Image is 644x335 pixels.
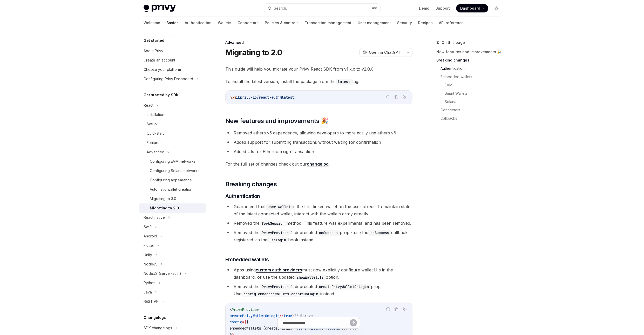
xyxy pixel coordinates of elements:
[225,148,412,155] li: Added UIs for Ethereum signTransaction
[147,140,161,146] div: Features
[267,237,288,243] code: useLogin
[150,205,179,211] div: Migrating to 2.0
[307,161,329,167] a: changelog
[147,130,164,136] div: Quickstart
[144,37,164,44] h5: Get started
[144,102,153,108] div: React
[350,319,357,326] button: Send message
[144,289,152,295] div: Java
[144,270,181,277] div: NodeJS (server-auth)
[144,76,193,82] div: Configuring Privy Dashboard
[144,252,152,258] div: Unity
[445,98,505,106] a: Solana
[144,92,179,98] h5: Get started by SDK
[139,203,206,213] a: Migrating to 2.0
[401,94,408,100] button: Ask AI
[393,94,400,100] button: Copy the contents from the code block
[139,129,206,138] a: Quickstart
[144,315,166,321] h5: Changelogs
[144,57,175,63] div: Create an account
[241,291,320,297] code: config.embeddedWallets.createOnLogin
[264,4,380,13] button: Search...⌘K
[218,17,231,29] a: Wallets
[393,306,400,313] button: Copy the contents from the code block
[166,17,179,29] a: Basics
[295,275,326,280] code: showWalletUIs
[139,110,206,119] a: Installation
[266,204,293,210] code: user.wallet
[144,280,155,286] div: Python
[230,95,236,100] span: npm
[397,17,412,29] a: Security
[185,17,212,29] a: Authentication
[139,194,206,203] a: Migrating to 3.0
[265,17,299,29] a: Policies & controls
[147,112,164,118] div: Installation
[336,79,352,85] code: latest
[139,185,206,194] a: Automatic wallet creation
[144,5,176,12] img: light logo
[144,298,159,305] div: REST API
[368,230,391,236] code: onSuccess
[232,307,259,312] span: PrivyProvider
[147,149,164,155] div: Advanced
[292,313,294,318] span: }
[317,284,371,290] code: createPrivyWalletOnLogin
[260,221,287,226] code: forkSession
[234,204,410,216] span: Guaranteed that is the first linked wallet on the user object. To maintain state of the latest co...
[144,233,157,239] div: Android
[274,5,288,11] div: Search...
[225,160,412,168] span: For the full set of changes check out our .
[139,175,206,185] a: Configuring appearance
[225,78,412,85] span: To install the latest version, install the package from the tag:
[260,284,291,290] code: PrivyProvider
[144,224,152,230] div: Swift
[139,157,206,166] a: Configuring EVM networks
[372,6,377,10] span: ⌘ K
[139,166,206,175] a: Configuring Solana networks
[385,94,391,100] button: Report incorrect code
[234,267,393,280] span: Apps using must now explicitly configure wallet UIs in the dashboard, or use the updated option.
[305,17,351,29] a: Transaction management
[456,4,488,12] a: Dashboard
[225,129,412,136] li: Removed ethers v5 dependency, allowing developers to more easily use ethers v6
[236,95,238,100] span: i
[282,313,284,318] span: {
[234,221,411,226] span: Removed the method. This feature was experimental and has been removed.
[139,119,206,129] a: Setup
[238,17,259,29] a: Connectors
[238,95,294,100] span: @privy-io/react-auth@latest
[144,325,172,331] div: SDK changelogs
[460,6,480,11] span: Dashboard
[256,267,302,273] a: custom auth providers
[150,168,199,174] div: Configuring Solana networks
[436,6,450,11] a: Support
[445,89,505,98] a: Smart Wallets
[436,48,505,56] a: New features and improvements 🎉
[150,196,176,202] div: Migrating to 3.0
[401,306,408,313] button: Ask AI
[144,17,160,29] a: Welcome
[436,56,505,64] a: Breaking changes
[144,66,181,73] div: Choose your platform
[150,186,192,193] div: Automatic wallet creation
[440,114,505,122] a: Callbacks
[440,106,505,114] a: Connectors
[234,230,408,242] span: Removed the ’s deprecated prop - use the callback registered via the hook instead.
[440,64,505,73] a: Authentication
[358,17,391,29] a: User management
[280,313,282,318] span: =
[225,139,412,146] li: Added support for submitting transactions without waiting for confirmation
[419,6,429,11] a: Demo
[150,158,195,165] div: Configuring EVM networks
[442,39,465,46] span: On this page
[440,73,505,81] a: Embedded wallets
[225,193,260,200] span: Authentication
[150,177,192,183] div: Configuring appearance
[139,56,206,65] a: Create an account
[144,214,165,221] div: React native
[225,40,412,45] div: Advanced
[439,17,464,29] a: API reference
[260,230,291,236] code: PrivyProvider
[359,48,404,57] button: Open in ChatGPT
